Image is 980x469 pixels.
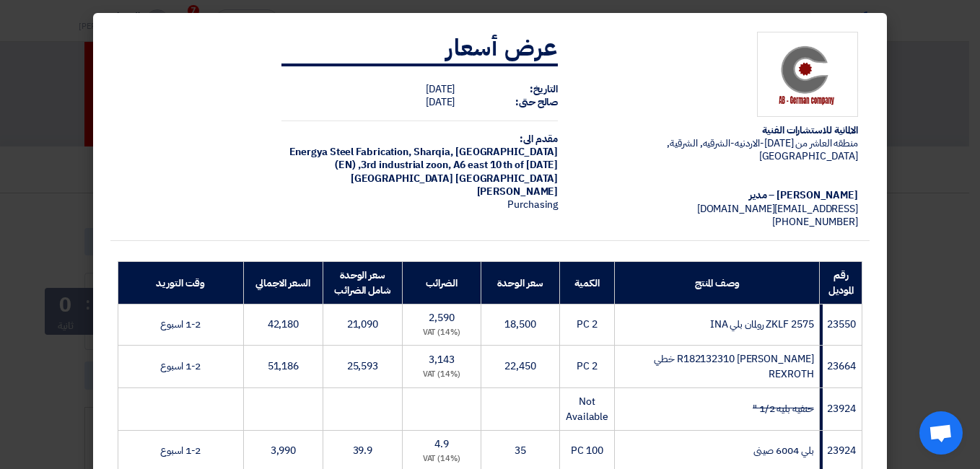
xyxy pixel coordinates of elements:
span: 25,593 [347,359,378,374]
span: 22,450 [504,359,535,374]
th: وصف المنتج [615,262,820,304]
span: [PHONE_NUMBER] [772,214,858,229]
span: 21,090 [347,317,378,332]
div: الالمانية للاستشارات الفنية [581,124,858,137]
div: [PERSON_NAME] – مدير [581,189,858,202]
th: سعر الوحدة [481,262,559,304]
span: 51,186 [268,359,299,374]
span: 42,180 [268,317,299,332]
span: 35 [515,443,526,458]
strong: عرض أسعار [446,30,558,65]
img: Company Logo [757,32,858,117]
span: 2 PC [577,359,598,374]
span: 1-2 اسبوع [160,317,201,332]
span: 2,590 [429,310,455,325]
td: 23550 [820,304,862,346]
span: 100 PC [571,443,603,458]
span: 2 PC [577,317,598,332]
span: ZKLF 2575 رولمان بلي INA [710,317,814,332]
span: Energya Steel Fabrication, [289,144,411,159]
td: 23664 [820,345,862,387]
span: 18,500 [504,317,535,332]
th: سعر الوحدة شامل الضرائب [323,262,402,304]
span: 39.9 [353,443,373,458]
td: 23924 [820,387,862,430]
span: منطقه العاشر من [DATE]-الاردنيه-الشرقيه, الشرقية, [GEOGRAPHIC_DATA] [667,136,858,164]
div: (14%) VAT [408,369,475,381]
span: 3,143 [429,352,455,367]
span: Not Available [566,394,608,424]
span: بلي 6004 صينى [753,443,814,458]
th: السعر الاجمالي [243,262,323,304]
span: 1-2 اسبوع [160,443,201,458]
strong: صالح حتى: [515,95,558,110]
span: [DATE] [426,82,455,97]
th: رقم الموديل [820,262,862,304]
span: 1-2 اسبوع [160,359,201,374]
span: 3,990 [271,443,297,458]
strong: مقدم الى: [520,131,558,146]
span: Purchasing [507,197,558,212]
strike: حنفيه بليه 1/2 " [753,401,813,416]
div: (14%) VAT [408,327,475,339]
th: الكمية [560,262,615,304]
span: R182132310 [PERSON_NAME] خطي REXROTH [654,351,813,382]
th: الضرائب [402,262,481,304]
div: (14%) VAT [408,453,475,465]
span: [PERSON_NAME] [477,184,559,199]
span: 4.9 [434,437,449,452]
a: Open chat [919,411,963,455]
strong: التاريخ: [530,82,558,97]
span: [DATE] [426,95,455,110]
th: وقت التوريد [118,262,244,304]
span: [EMAIL_ADDRESS][DOMAIN_NAME] [697,201,858,216]
span: Sharqia, [GEOGRAPHIC_DATA] (EN) ,3rd industrial zoon, A6 east 10 th of [DATE][GEOGRAPHIC_DATA] [G... [335,144,558,185]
